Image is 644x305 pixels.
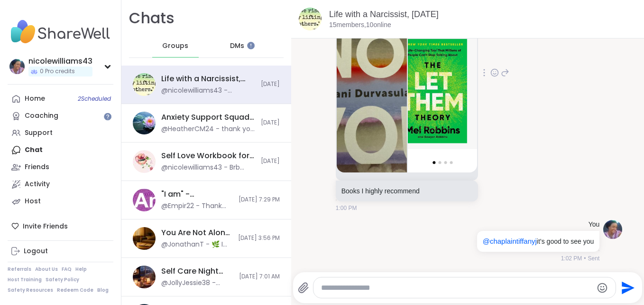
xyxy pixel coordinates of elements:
img: Life with a Narcissist, Oct 06 [299,8,322,30]
div: Activity [25,180,50,189]
a: Host Training [8,276,42,283]
span: [DATE] 7:29 PM [239,196,280,204]
a: Safety Policy [46,276,79,283]
a: Redeem Code [57,287,93,294]
iframe: Spotlight [104,113,111,120]
a: Help [75,266,87,273]
a: Home2Scheduled [8,90,113,107]
div: Self Care Night Routine Check In, [DATE] [161,266,233,276]
textarea: Type your message [321,283,592,293]
a: Coaching [8,107,113,124]
div: Logout [24,247,48,256]
div: Anxiety Support Squad- Living with Health Issues, [DATE] [161,112,255,123]
a: About Us [35,266,58,273]
img: Self Care Night Routine Check In, Oct 03 [133,266,156,288]
a: Support [8,124,113,142]
div: @nicolewilliams43 - Brb tech issues [161,163,255,172]
div: @nicolewilliams43 - @chaplaintiffanyj it’s good to see you [161,86,255,95]
img: Self Love Workbook for Women, Oct 06 [133,150,156,173]
div: Host [25,197,41,206]
div: @HeatherCM24 - thank you all for coming! enjoy the rest of the day! [161,124,255,134]
span: [DATE] [261,119,280,127]
p: 15 members, 10 online [329,20,391,30]
img: ShareWell Nav Logo [8,15,113,48]
div: "I am" - Reclaiming yourself after emotional abuse, [DATE] [161,189,233,200]
img: nicolewilliams43 [9,59,25,74]
span: Sent [588,254,600,263]
a: Friends [8,159,113,176]
span: DMs [230,41,244,51]
span: [DATE] [261,157,280,165]
img: Life with a Narcissist, Oct 06 [133,73,156,96]
div: Friends [25,162,49,172]
div: @JonathanT - 🌿 I just want to remind everyone — if things ever feel too heavy outside of group, y... [161,240,232,249]
a: Activity [8,176,113,193]
h1: Chats [129,8,175,29]
span: 1:00 PM [336,204,357,212]
a: Safety Resources [8,287,53,294]
a: Life with a Narcissist, [DATE] [329,10,439,19]
div: You Are Not Alone With This, [DATE] [161,228,232,238]
img: You Are Not Alone With This, Oct 07 [133,227,156,250]
div: Support [25,128,53,138]
div: @JollyJessie38 - [URL][DOMAIN_NAME] [161,278,233,288]
span: [DATE] 7:01 AM [239,273,280,281]
div: Self Love Workbook for Women, [DATE] [161,151,255,161]
div: nicolewilliams43 [28,56,92,67]
div: @Empir22 - Thank you all so much for letting me be honest and not judging me! 🩷 [161,201,233,211]
div: Life with a Narcissist, [DATE] [161,74,255,84]
button: Emoji picker [597,282,608,294]
img: https://sharewell-space-live.sfo3.digitaloceanspaces.com/user-generated/3403c148-dfcf-4217-9166-8... [603,220,622,239]
a: FAQ [62,266,72,273]
a: Blog [97,287,109,294]
span: @chaplaintiffanyj [483,237,537,245]
a: Referrals [8,266,31,273]
div: Coaching [25,111,58,121]
p: it’s good to see you [483,237,594,246]
h4: You [589,220,600,229]
p: Books I highly recommend [341,186,472,196]
iframe: Spotlight [247,42,255,49]
div: Invite Friends [8,218,113,235]
div: Home [25,94,45,104]
span: 0 Pro credits [40,67,75,76]
img: Anxiety Support Squad- Living with Health Issues, Oct 06 [133,112,156,134]
span: 1:02 PM [561,254,582,263]
span: • [584,254,586,263]
span: Groups [162,41,188,51]
span: 2 Scheduled [78,95,111,103]
a: Host [8,193,113,210]
span: [DATE] [261,80,280,88]
img: "I am" - Reclaiming yourself after emotional abuse, Oct 05 [133,189,156,211]
a: Logout [8,243,113,260]
span: [DATE] 3:56 PM [238,234,280,242]
button: Send [616,277,637,298]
